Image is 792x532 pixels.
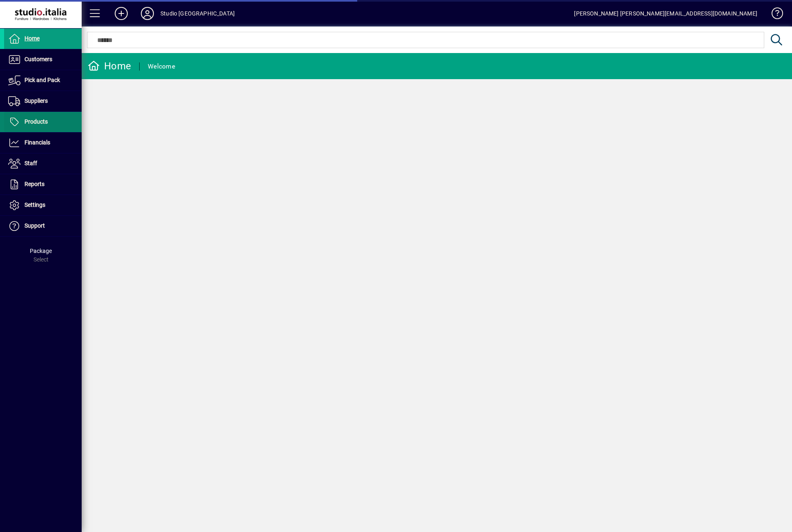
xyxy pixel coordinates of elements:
span: Customers [24,56,52,62]
a: Financials [4,133,82,153]
a: Settings [4,195,82,215]
button: Profile [134,6,160,21]
span: Financials [24,139,50,146]
div: Home [88,60,131,73]
span: Settings [24,202,45,208]
div: Studio [GEOGRAPHIC_DATA] [160,7,235,20]
button: Add [108,6,134,21]
div: [PERSON_NAME] [PERSON_NAME][EMAIL_ADDRESS][DOMAIN_NAME] [574,7,757,20]
span: Suppliers [24,98,48,104]
a: Knowledge Base [765,2,782,28]
a: Products [4,112,82,132]
a: Customers [4,49,82,70]
a: Suppliers [4,91,82,111]
a: Pick and Pack [4,70,82,91]
span: Pick and Pack [24,77,60,83]
a: Staff [4,153,82,174]
span: Package [30,248,52,254]
span: Products [24,118,48,125]
a: Support [4,216,82,236]
a: Reports [4,174,82,195]
span: Home [24,35,40,42]
span: Reports [24,181,44,187]
span: Staff [24,160,37,166]
div: Welcome [148,60,175,73]
span: Support [24,222,45,229]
